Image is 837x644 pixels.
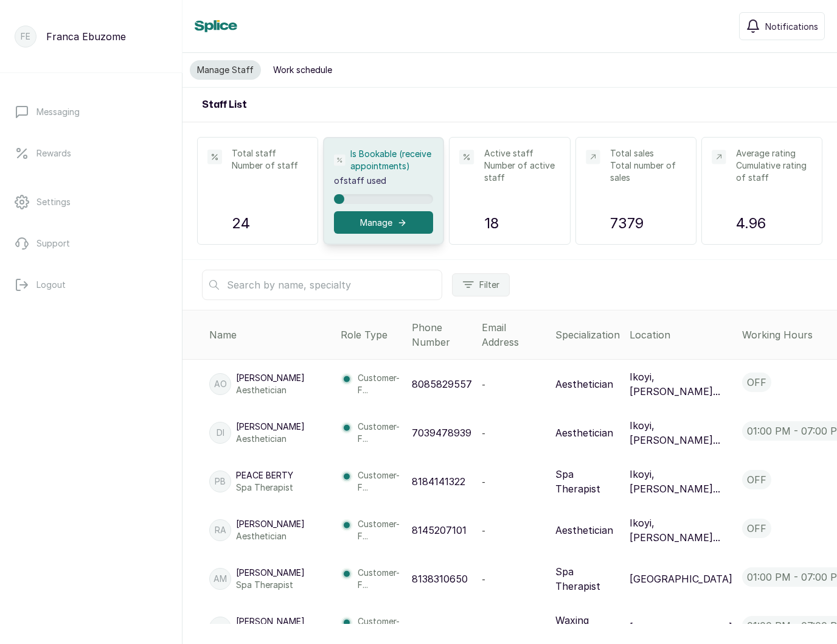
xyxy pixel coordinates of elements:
[412,377,472,391] p: 8085829557
[214,378,227,390] p: AO
[482,574,485,584] span: -
[36,279,66,291] p: Logout
[217,427,224,439] p: DI
[412,474,465,489] p: 8184141322
[484,159,560,184] p: Number of active staff
[742,373,771,392] p: OFF
[412,572,468,586] p: 8138310650
[358,615,402,640] p: Customer-F...
[214,621,227,634] p: MA
[482,320,546,349] div: Email Address
[555,425,613,440] p: Aesthetician
[630,516,732,545] p: Ikoyi, [PERSON_NAME]...
[10,268,172,302] button: Logout
[739,12,825,40] button: Notifications
[736,159,812,184] p: Cumulative rating of staff
[630,572,732,586] p: [GEOGRAPHIC_DATA]
[452,273,510,296] button: Filter
[482,623,485,633] span: -
[236,530,305,542] p: Aesthetician
[202,97,247,112] h2: Staff List
[555,377,613,391] p: Aesthetician
[236,615,307,628] p: [PERSON_NAME]
[482,379,485,390] span: -
[350,148,434,172] p: Is Bookable (receive appointments)
[482,428,485,438] span: -
[358,469,402,494] p: Customer-F...
[610,212,686,234] p: 7379
[21,30,30,43] p: FE
[736,147,812,159] p: Average rating
[482,477,485,487] span: -
[334,175,433,187] p: of staff used
[236,433,305,445] p: Aesthetician
[10,185,172,219] a: Settings
[232,212,308,234] p: 24
[236,421,305,433] p: [PERSON_NAME]
[10,95,172,129] a: Messaging
[358,372,402,396] p: Customer-F...
[555,564,620,593] p: Spa Therapist
[630,467,732,496] p: Ikoyi, [PERSON_NAME]...
[236,567,305,579] p: [PERSON_NAME]
[215,475,226,488] p: PB
[202,270,442,300] input: Search by name, specialty
[555,467,620,496] p: Spa Therapist
[215,524,226,536] p: RA
[236,384,305,396] p: Aesthetician
[358,518,402,542] p: Customer-F...
[555,613,620,642] p: Waxing Specialist
[482,525,485,536] span: -
[742,519,771,538] p: OFF
[479,279,499,291] span: Filter
[630,620,732,635] p: [GEOGRAPHIC_DATA]
[630,369,732,399] p: Ikoyi, [PERSON_NAME]...
[341,327,402,342] div: Role Type
[46,29,126,44] p: Franca Ebuzome
[765,20,818,33] span: Notifications
[236,518,305,530] p: [PERSON_NAME]
[236,481,293,494] p: Spa Therapist
[412,425,471,440] p: 7039478939
[10,136,172,170] a: Rewards
[484,212,560,234] p: 18
[610,147,686,159] p: Total sales
[236,579,305,591] p: Spa Therapist
[630,327,732,342] div: Location
[555,327,620,342] div: Specialization
[36,237,70,250] p: Support
[630,418,732,447] p: Ikoyi, [PERSON_NAME]...
[209,327,331,342] div: Name
[412,523,467,537] p: 8145207101
[742,470,771,489] p: OFF
[236,469,293,481] p: Peace Berty
[266,60,339,80] button: Work schedule
[36,196,71,208] p: Settings
[232,159,308,172] p: Number of staff
[214,573,227,585] p: AM
[358,421,402,445] p: Customer-F...
[358,567,402,591] p: Customer-F...
[232,147,308,159] p: Total staff
[236,372,305,384] p: [PERSON_NAME]
[36,106,80,118] p: Messaging
[10,226,172,261] a: Support
[484,147,560,159] p: Active staff
[555,523,613,537] p: Aesthetician
[190,60,261,80] button: Manage Staff
[412,620,471,635] p: 8024624255
[36,147,71,159] p: Rewards
[736,212,812,234] p: 4.96
[334,211,433,234] button: Manage
[412,320,472,349] div: Phone Number
[610,159,686,184] p: Total number of sales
